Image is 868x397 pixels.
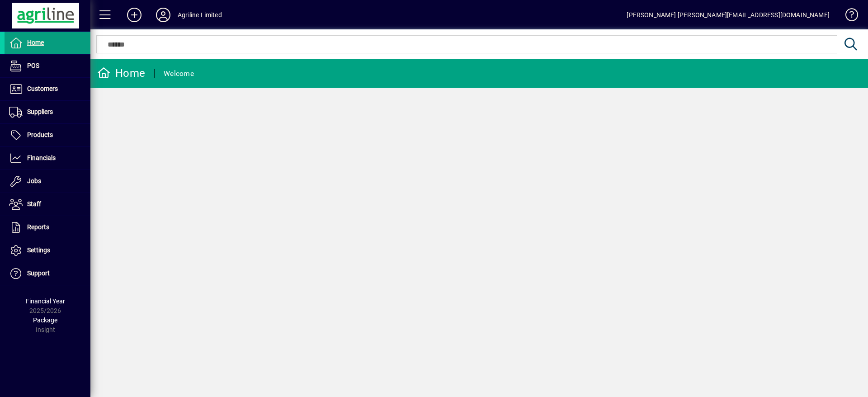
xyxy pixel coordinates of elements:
[5,55,90,77] a: POS
[27,246,50,254] span: Settings
[5,78,90,100] a: Customers
[5,101,90,123] a: Suppliers
[33,317,57,324] span: Package
[164,66,194,81] div: Welcome
[27,85,58,92] span: Customers
[627,8,830,22] div: [PERSON_NAME] [PERSON_NAME][EMAIL_ADDRESS][DOMAIN_NAME]
[26,298,65,305] span: Financial Year
[5,216,90,239] a: Reports
[27,200,41,208] span: Staff
[149,7,178,23] button: Profile
[5,124,90,147] a: Products
[27,131,53,138] span: Products
[5,170,90,193] a: Jobs
[27,108,53,115] span: Suppliers
[27,223,49,231] span: Reports
[5,147,90,170] a: Financials
[120,7,149,23] button: Add
[178,8,222,22] div: Agriline Limited
[27,62,39,69] span: POS
[27,177,41,184] span: Jobs
[97,66,145,80] div: Home
[5,193,90,216] a: Staff
[27,154,56,161] span: Financials
[5,262,90,285] a: Support
[5,239,90,262] a: Settings
[27,39,44,46] span: Home
[27,269,50,277] span: Support
[839,2,857,31] a: Knowledge Base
